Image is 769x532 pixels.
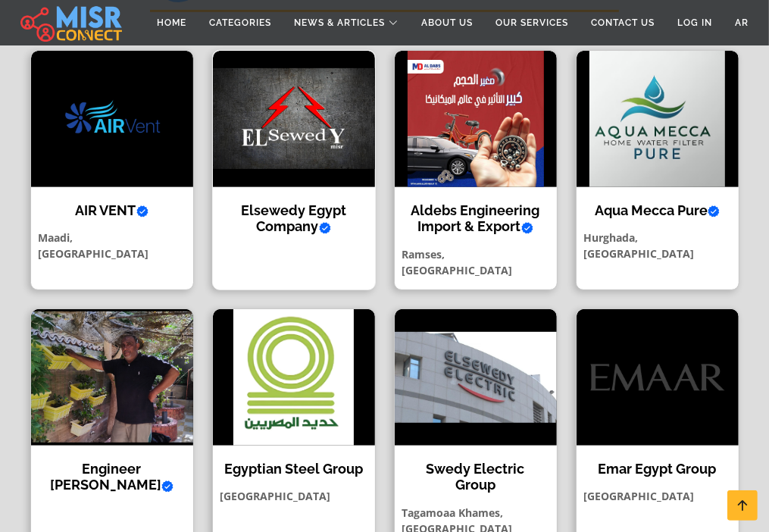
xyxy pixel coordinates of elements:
svg: Verified account [319,222,331,234]
a: Elsewedy Egypt Company Elsewedy Egypt Company [203,50,385,290]
h4: Swedy Electric Group [406,461,545,493]
a: AR [724,8,760,37]
h4: Engineer [PERSON_NAME] [42,461,182,493]
svg: Verified account [708,205,720,217]
a: Aldebs Engineering Import & Export Aldebs Engineering Import & Export Ramses, [GEOGRAPHIC_DATA] [385,50,567,290]
p: Hurghada, [GEOGRAPHIC_DATA] [577,230,739,261]
img: Egyptian Steel Group [213,309,375,446]
a: Our Services [484,8,580,37]
a: AIR VENT AIR VENT Maadi, [GEOGRAPHIC_DATA] [21,50,203,290]
h4: Egyptian Steel Group [224,461,364,477]
img: main.misr_connect [20,4,122,42]
span: News & Articles [294,16,385,30]
img: Aqua Mecca Pure [577,51,739,187]
svg: Verified account [136,205,148,217]
a: News & Articles [283,8,410,37]
img: AIR VENT [31,51,193,187]
a: Home [145,8,198,37]
a: Categories [198,8,283,37]
svg: Verified account [161,480,173,493]
img: Aldebs Engineering Import & Export [395,51,557,187]
a: Aqua Mecca Pure Aqua Mecca Pure Hurghada, [GEOGRAPHIC_DATA] [567,50,749,290]
h4: Emar Egypt Group [588,461,727,477]
p: [GEOGRAPHIC_DATA] [213,488,375,504]
img: Engineer Wael Kharboush [31,309,193,446]
img: Emar Egypt Group [577,309,739,446]
a: Contact Us [580,8,666,37]
h4: AIR VENT [42,202,182,219]
a: Log in [666,8,724,37]
h4: Aqua Mecca Pure [588,202,727,219]
a: About Us [410,8,484,37]
img: Elsewedy Egypt Company [213,51,375,187]
h4: Aldebs Engineering Import & Export [406,202,545,235]
img: Swedy Electric Group [395,309,557,446]
h4: Elsewedy Egypt Company [224,202,364,235]
p: Maadi, [GEOGRAPHIC_DATA] [31,230,193,261]
svg: Verified account [521,222,533,234]
p: Ramses, [GEOGRAPHIC_DATA] [395,246,557,278]
p: [GEOGRAPHIC_DATA] [577,488,739,504]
